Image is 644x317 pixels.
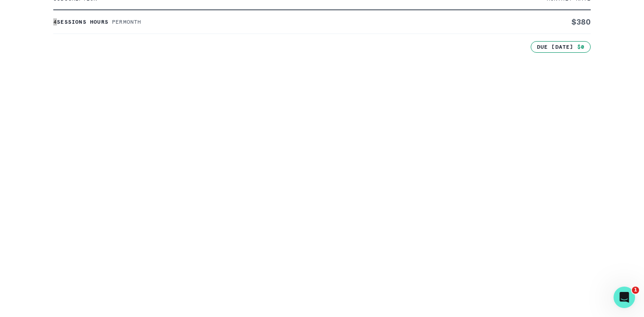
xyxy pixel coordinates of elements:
td: $ 380 [412,10,591,34]
p: Due [DATE] [537,43,574,51]
iframe: Intercom live chat [614,287,635,308]
iframe: Secure payment input frame [52,51,592,314]
p: Per month [112,18,142,25]
p: 4 sessions hours [53,18,108,25]
p: $0 [577,43,584,51]
span: 1 [632,287,639,294]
